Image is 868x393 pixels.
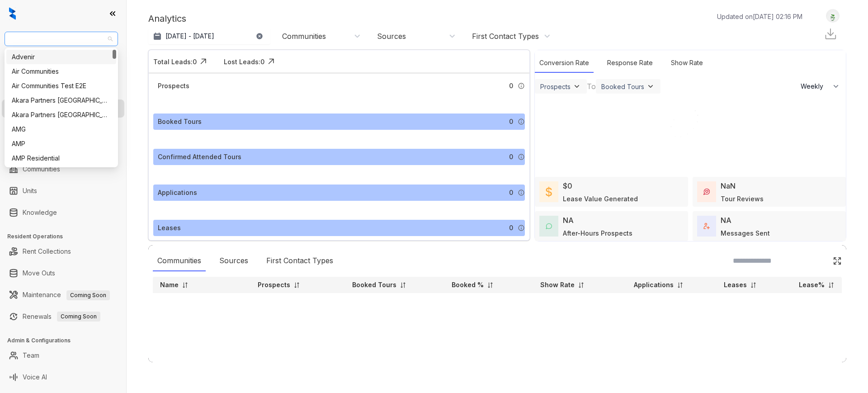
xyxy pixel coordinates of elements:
[2,346,124,365] li: Team
[6,64,116,79] div: Air Communities
[563,215,574,226] div: NA
[2,121,124,139] li: Collections
[509,117,513,127] span: 0
[9,7,16,20] img: logo
[12,66,111,76] div: Air Communities
[518,153,525,161] img: Info
[518,189,525,196] img: Info
[66,290,110,300] span: Coming Soon
[2,182,124,200] li: Units
[224,57,264,66] div: Lost Leads: 0
[828,282,835,289] img: sorting
[12,139,111,149] div: AMP
[12,124,111,134] div: AMG
[264,55,278,68] img: Click Icon
[262,251,338,271] div: First Contact Types
[2,264,124,282] li: Move Outs
[750,282,757,289] img: sorting
[6,108,116,122] div: Akara Partners Phoenix
[158,117,202,127] div: Booked Tours
[6,137,116,151] div: AMP
[518,82,525,90] img: Info
[546,186,552,197] img: LeaseValue
[572,82,581,91] img: ViewFilterArrow
[258,280,290,289] p: Prospects
[509,152,513,162] span: 0
[23,204,57,222] a: Knowledge
[7,336,126,345] h3: Admin & Configurations
[601,83,644,90] div: Booked Tours
[23,346,39,365] a: Team
[833,256,842,265] img: Click Icon
[703,189,710,195] img: TourReviews
[158,81,189,91] div: Prospects
[563,194,638,204] div: Lease Value Generated
[472,31,539,41] div: First Contact Types
[377,31,406,41] div: Sources
[12,95,111,105] div: Akara Partners [GEOGRAPHIC_DATA]
[23,264,55,282] a: Move Outs
[148,12,186,25] p: Analytics
[656,95,724,162] img: Loader
[6,151,116,166] div: AMP Residential
[535,53,594,73] div: Conversion Rate
[509,188,513,198] span: 0
[282,31,326,41] div: Communities
[721,180,736,191] div: NaN
[717,12,802,21] p: Updated on [DATE] 02:16 PM
[2,99,124,118] li: Leasing
[153,57,197,66] div: Total Leads: 0
[721,215,731,226] div: NA
[814,257,821,265] img: SearchIcon
[6,50,116,64] div: Advenir
[57,312,100,322] span: Coming Soon
[587,81,596,92] div: To
[352,280,396,289] p: Booked Tours
[540,83,571,90] div: Prospects
[12,81,111,91] div: Air Communities Test E2E
[158,152,241,162] div: Confirmed Attended Tours
[2,368,124,386] li: Voice AI
[12,52,111,62] div: Advenir
[721,194,764,204] div: Tour Reviews
[518,224,525,232] img: Info
[7,232,126,241] h3: Resident Operations
[799,280,825,289] p: Lease%
[182,282,189,289] img: sorting
[452,280,484,289] p: Booked %
[795,78,846,95] button: Weekly
[801,82,828,91] span: Weekly
[487,282,494,289] img: sorting
[666,53,708,73] div: Show Rate
[158,188,197,198] div: Applications
[153,251,206,271] div: Communities
[158,223,181,233] div: Leases
[578,282,585,289] img: sorting
[603,53,657,73] div: Response Rate
[540,280,575,289] p: Show Rate
[826,11,839,21] img: UserAvatar
[2,308,124,326] li: Renewals
[824,27,837,41] img: Download
[215,251,253,271] div: Sources
[2,286,124,304] li: Maintenance
[23,308,100,326] a: RenewalsComing Soon
[563,228,632,238] div: After-Hours Prospects
[6,93,116,108] div: Akara Partners Nashville
[2,242,124,260] li: Rent Collections
[10,32,113,46] span: LDG
[6,122,116,137] div: AMG
[703,223,710,229] img: TotalFum
[197,55,210,68] img: Click Icon
[724,280,747,289] p: Leases
[518,118,525,125] img: Info
[509,81,513,91] span: 0
[165,32,214,41] p: [DATE] - [DATE]
[6,79,116,93] div: Air Communities Test E2E
[23,368,47,386] a: Voice AI
[23,242,71,260] a: Rent Collections
[721,228,770,238] div: Messages Sent
[634,280,674,289] p: Applications
[160,280,179,289] p: Name
[148,28,270,44] button: [DATE] - [DATE]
